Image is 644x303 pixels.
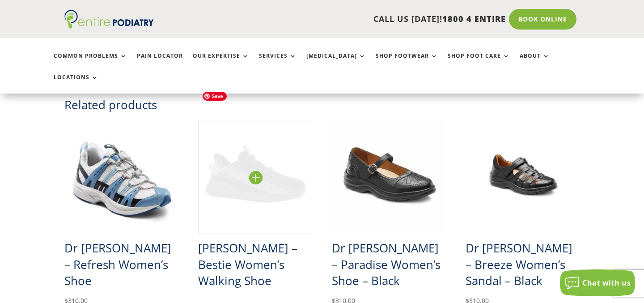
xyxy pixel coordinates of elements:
[448,53,510,72] a: Shop Foot Care
[306,53,366,72] a: [MEDICAL_DATA]
[520,53,550,72] a: About
[54,74,98,94] a: Locations
[560,269,635,296] button: Chat with us
[376,53,438,72] a: Shop Footwear
[466,120,580,234] img: Dr Comfort Breeze Women's Shoe Black
[64,10,154,29] img: logo (1)
[64,120,178,234] img: Dr Comfort Refresh Women's Shoe Blue
[64,97,580,120] h2: Related products
[198,120,312,234] img: bestie drew shoe athletic walking shoe entire podiatry
[332,120,446,234] img: Dr Comfort Paradise Women's Dress Shoe Black
[442,13,506,24] span: 1800 4 ENTIRE
[183,13,506,25] p: CALL US [DATE]!
[137,53,183,72] a: Pain Locator
[64,234,178,294] h2: Dr [PERSON_NAME] – Refresh Women’s Shoe
[198,234,312,294] h2: [PERSON_NAME] – Bestie Women’s Walking Shoe
[466,234,580,294] h2: Dr [PERSON_NAME] – Breeze Women’s Sandal – Black
[193,53,249,72] a: Our Expertise
[64,21,154,30] a: Entire Podiatry
[259,53,297,72] a: Services
[332,234,446,294] h2: Dr [PERSON_NAME] – Paradise Women’s Shoe – Black
[54,53,127,72] a: Common Problems
[582,278,631,288] span: Chat with us
[509,9,576,30] a: Book Online
[198,120,312,294] a: bestie drew shoe athletic walking shoe entire podiatry[PERSON_NAME] – Bestie Women’s Walking Shoe
[203,92,227,101] span: Save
